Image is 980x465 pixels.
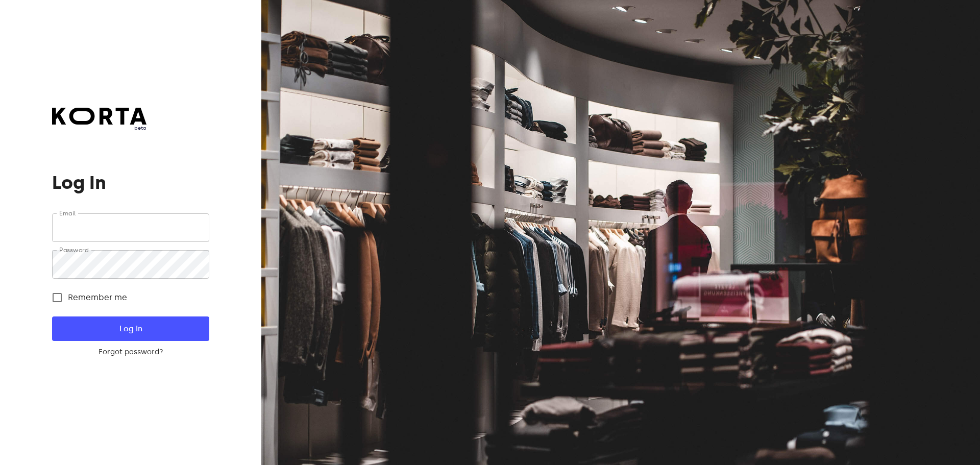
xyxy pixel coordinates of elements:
img: Korta [52,108,146,125]
span: Remember me [68,291,127,304]
a: Forgot password? [52,347,209,357]
a: beta [52,108,146,132]
span: Log In [68,322,192,335]
h1: Log In [52,173,209,193]
button: Log In [52,316,209,341]
span: beta [52,125,146,132]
